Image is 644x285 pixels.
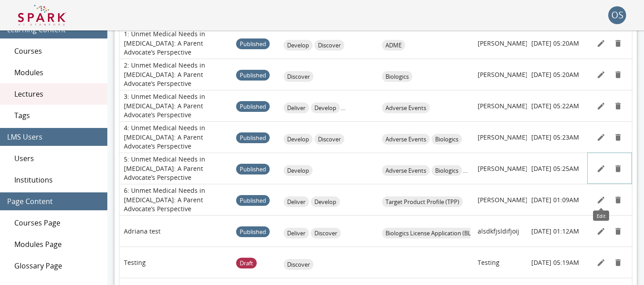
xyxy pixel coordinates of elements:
[594,162,608,175] button: Edit
[14,89,100,99] span: Lectures
[597,102,606,111] svg: Edit
[597,164,606,173] svg: Edit
[614,102,623,111] svg: Remove
[478,39,528,48] p: [PERSON_NAME]
[531,133,579,142] p: [DATE] 05:23AM
[611,193,625,207] button: Remove
[236,29,270,60] span: Published
[597,258,606,267] svg: Edit
[14,174,100,185] span: Institutions
[594,256,608,269] button: Edit
[594,131,608,144] button: Edit
[14,239,100,250] span: Modules Page
[531,102,579,111] p: [DATE] 05:22AM
[611,99,625,113] button: Remove
[531,70,579,79] p: [DATE] 05:20AM
[14,217,100,228] span: Courses Page
[594,193,608,207] button: Edit
[611,256,625,269] button: Remove
[531,227,579,236] p: [DATE] 01:12AM
[14,46,100,56] span: Courses
[14,110,100,121] span: Tags
[124,92,227,119] p: 3: Unmet Medical Needs in [MEDICAL_DATA]: A Parent Advocate’s Perspective
[14,67,100,78] span: Modules
[236,217,270,247] span: Published
[236,91,270,122] span: Published
[14,153,100,164] span: Users
[236,154,270,185] span: Published
[594,37,608,50] button: Edit
[608,6,626,24] button: account of current user
[597,133,606,142] svg: Edit
[236,60,270,91] span: Published
[593,211,609,221] div: Edit
[611,131,625,144] button: Remove
[124,61,227,88] p: 2: Unmet Medical Needs in [MEDICAL_DATA]: A Parent Advocate’s Perspective
[531,258,579,267] p: [DATE] 05:19AM
[614,164,623,173] svg: Remove
[124,30,227,56] p: 1: Unmet Medical Needs in [MEDICAL_DATA]: A Parent Advocate’s Perspective
[124,123,227,150] p: 4: Unmet Medical Needs in [MEDICAL_DATA]: A Parent Advocate’s Perspective
[594,99,608,113] button: Edit
[531,164,579,173] p: [DATE] 05:25AM
[594,68,608,81] button: Edit
[611,225,625,238] button: Remove
[597,70,606,79] svg: Edit
[478,164,528,173] p: [PERSON_NAME]
[236,248,257,279] span: Draft
[14,260,100,271] span: Glossary Page
[124,258,146,267] p: Testing
[18,4,66,26] img: Logo of SPARK at Stanford
[478,258,500,267] p: Testing
[614,39,623,48] svg: Remove
[611,68,625,81] button: Remove
[614,227,623,236] svg: Remove
[531,39,579,48] p: [DATE] 05:20AM
[614,70,623,79] svg: Remove
[478,133,528,142] p: [PERSON_NAME]
[611,162,625,175] button: Remove
[597,227,606,236] svg: Edit
[614,133,623,142] svg: Remove
[124,227,161,236] p: Adriana test
[611,37,625,50] button: Remove
[478,196,528,204] p: [PERSON_NAME]
[478,227,519,236] p: alsdkfjsldifjoij
[608,6,626,24] div: OS
[478,102,528,111] p: [PERSON_NAME]
[236,123,270,153] span: Published
[614,196,623,204] svg: Remove
[478,70,528,79] p: [PERSON_NAME]
[597,196,606,204] svg: Edit
[124,155,227,182] p: 5: Unmet Medical Needs in [MEDICAL_DATA]: A Parent Advocate’s Perspective
[7,196,100,207] span: Page Content
[594,225,608,238] button: Edit
[236,185,270,216] span: Published
[124,186,227,213] p: 6: Unmet Medical Needs in [MEDICAL_DATA]: A Parent Advocate’s Perspective
[7,132,100,142] span: LMS Users
[614,258,623,267] svg: Remove
[531,196,579,204] p: [DATE] 01:09AM
[597,39,606,48] svg: Edit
